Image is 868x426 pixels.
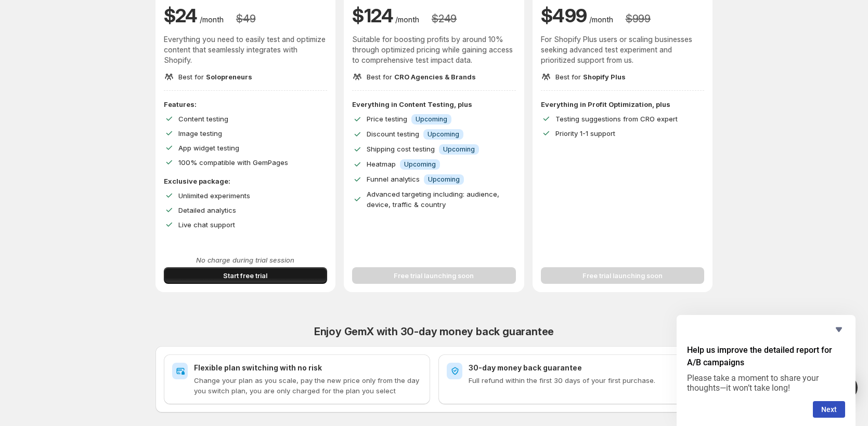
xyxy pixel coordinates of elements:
span: Detailed analytics [178,206,236,214]
span: 100% compatible with GemPages [178,158,288,167]
h1: $ 24 [164,3,198,28]
h2: 30-day money back guarantee [469,363,696,373]
button: Start free trial [164,267,328,284]
span: Upcoming [404,160,436,169]
span: Upcoming [416,115,447,123]
span: Solopreneurs [206,73,252,81]
p: Best for [178,72,252,82]
span: Price testing [367,115,407,123]
span: Funnel analytics [367,175,420,183]
p: Features: [164,99,328,109]
p: No charge during trial session [164,255,328,265]
span: App widget testing [178,144,239,152]
p: Full refund within the first 30 days of your first purchase. [469,375,696,386]
span: Content testing [178,115,228,123]
h2: Help us improve the detailed report for A/B campaigns [687,344,845,369]
p: Best for [367,72,476,82]
button: Hide survey [833,323,845,336]
p: Suitable for boosting profits by around 10% through optimized pricing while gaining access to com... [352,34,516,65]
h1: $ 499 [541,3,587,28]
span: CRO Agencies & Brands [394,73,476,81]
span: Image testing [178,129,222,138]
span: Advanced targeting including: audience, device, traffic & country [367,190,499,209]
span: Upcoming [428,175,460,184]
span: Unlimited experiments [178,191,250,200]
p: Exclusive package: [164,176,328,186]
p: Everything you need to easily test and optimize content that seamlessly integrates with Shopify. [164,34,328,65]
h2: Enjoy GemX with 30-day money back guarantee [156,325,713,338]
p: /month [395,15,419,25]
p: Best for [555,72,626,82]
h3: $ 49 [236,12,255,25]
span: Priority 1-1 support [555,129,615,138]
p: Please take a moment to share your thoughts—it won’t take long! [687,373,845,393]
p: Change your plan as you scale, pay the new price only from the day you switch plan, you are only ... [194,375,422,396]
span: Testing suggestions from CRO expert [555,115,678,123]
h2: Flexible plan switching with no risk [194,363,422,373]
span: Heatmap [367,160,396,168]
div: Help us improve the detailed report for A/B campaigns [687,323,845,418]
p: Everything in Profit Optimization, plus [541,99,705,109]
p: For Shopify Plus users or scaling businesses seeking advanced test experiment and prioritized sup... [541,34,705,65]
span: Shipping cost testing [367,145,435,153]
span: Discount testing [367,130,419,138]
h1: $ 124 [352,3,393,28]
p: Everything in Content Testing, plus [352,99,516,109]
button: Next question [813,401,845,418]
span: Start free trial [223,270,267,281]
span: Upcoming [427,130,459,139]
span: Shopify Plus [583,73,626,81]
h3: $ 249 [432,12,457,25]
p: /month [200,15,224,25]
h3: $ 999 [626,12,651,25]
p: /month [589,15,613,25]
span: Live chat support [178,221,235,229]
span: Upcoming [443,145,475,154]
